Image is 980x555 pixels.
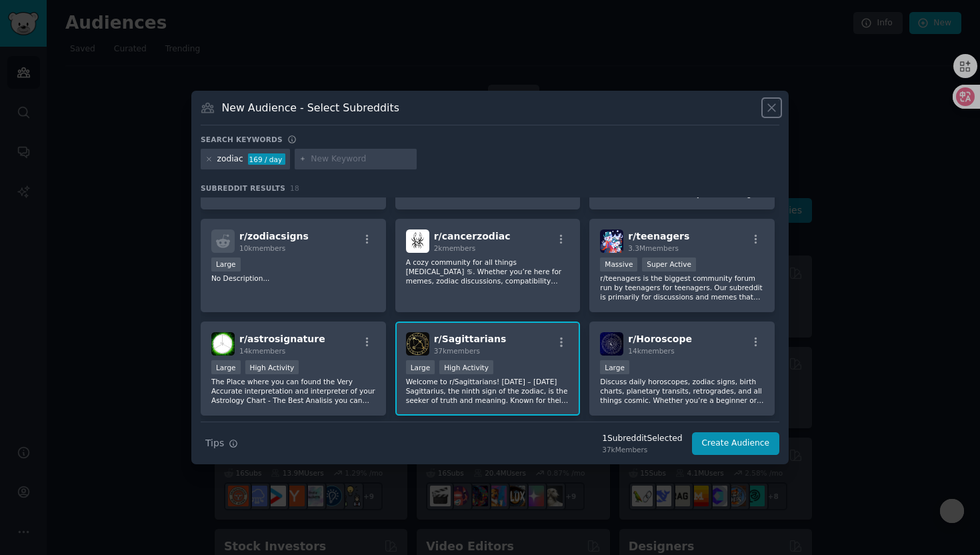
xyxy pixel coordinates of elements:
span: 14k members [239,347,285,355]
img: Sagittarians [406,332,429,356]
div: High Activity [245,360,299,374]
span: 3.3M members [628,244,679,252]
h3: Search keywords [201,135,283,144]
div: Large [600,360,629,374]
img: teenagers [600,229,623,253]
p: Discuss daily horoscopes, zodiac signs, birth charts, planetary transits, retrogrades, and all th... [600,377,764,405]
div: 1 Subreddit Selected [602,433,682,445]
img: astrosignature [211,332,235,356]
span: r/ cancerzodiac [434,231,511,241]
span: 10k members [239,244,285,252]
span: r/ Horoscope [628,334,692,344]
p: No Description... [211,273,375,283]
span: 2k members [434,244,476,252]
p: A cozy community for all things [MEDICAL_DATA] ♋. Whether you’re here for memes, zodiac discussio... [406,257,570,286]
div: Large [211,360,241,374]
p: Welcome to r/Sagittarians! [DATE] – [DATE] Sagittarius, the ninth sign of the zodiac, is the seek... [406,377,570,405]
span: 14k members [628,347,674,355]
input: New Keyword [311,153,412,165]
p: The Place where you can found the Very Accurate interpretation and interpreter of your Astrology ... [211,377,375,405]
div: Large [406,360,435,374]
div: High Activity [439,360,493,374]
span: r/ Sagittarians [434,334,507,344]
button: Create Audience [692,432,780,455]
span: 18 [290,184,299,192]
img: cancerzodiac [406,229,429,253]
span: Subreddit Results [201,183,285,193]
p: r/teenagers is the biggest community forum run by teenagers for teenagers. Our subreddit is prima... [600,273,764,302]
span: 37k members [434,347,480,355]
div: 37k Members [602,445,682,454]
span: r/ zodiacsigns [239,231,309,241]
span: Tips [205,436,224,450]
span: r/ teenagers [628,231,689,241]
div: Massive [600,257,637,271]
h3: New Audience - Select Subreddits [222,101,399,115]
span: r/ astrosignature [239,334,325,344]
div: 169 / day [248,153,285,165]
div: Large [211,257,241,271]
div: Super Active [642,257,696,271]
img: Horoscope [600,332,623,356]
div: zodiac [217,153,243,165]
button: Tips [201,432,243,455]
